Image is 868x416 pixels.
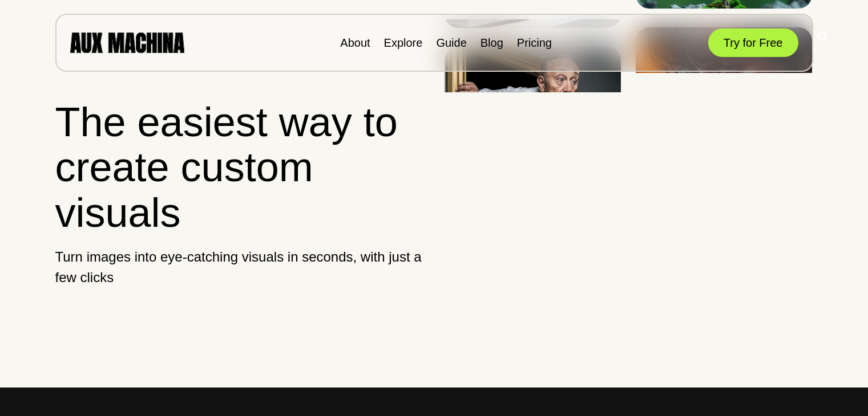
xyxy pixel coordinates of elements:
[481,36,503,49] a: Blog
[708,28,798,57] button: Try for Free
[70,32,184,52] img: AUX MACHINA
[384,36,423,49] a: Explore
[436,36,466,49] a: Guide
[55,247,425,288] p: Turn images into eye-catching visuals in seconds, with just a few clicks
[517,36,552,49] a: Pricing
[340,36,370,49] a: About
[55,100,425,235] h1: The easiest way to create custom visuals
